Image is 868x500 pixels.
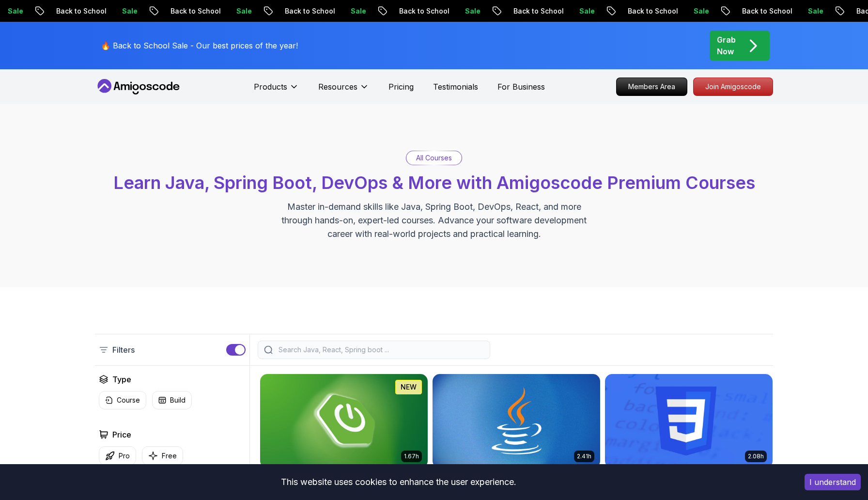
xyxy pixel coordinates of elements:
[112,429,131,440] h2: Price
[254,81,287,93] p: Products
[717,34,736,57] p: Grab Now
[99,391,146,409] button: Course
[416,153,452,163] p: All Courses
[589,6,655,16] p: Back to School
[247,6,312,16] p: Back to School
[142,446,183,465] button: Free
[277,345,484,355] input: Search Java, React, Spring boot ...
[577,453,591,460] p: 2.41h
[433,81,478,93] a: Testimonials
[475,6,541,16] p: Back to School
[18,6,84,16] p: Back to School
[312,6,343,16] p: Sale
[112,374,131,385] h2: Type
[112,344,135,356] p: Filters
[617,78,687,95] p: Members Area
[616,78,687,96] a: Members Area
[770,6,801,16] p: Sale
[162,451,177,461] p: Free
[198,6,229,16] p: Sale
[7,471,790,493] div: This website uses cookies to enhance the user experience.
[748,453,764,460] p: 2.08h
[99,446,136,465] button: Pro
[805,474,861,490] button: Accept cookies
[541,6,572,16] p: Sale
[427,6,458,16] p: Sale
[101,40,298,51] p: 🔥 Back to School Sale - Our best prices of the year!
[119,451,130,461] p: Pro
[388,81,414,93] a: Pricing
[117,395,140,405] p: Course
[84,6,115,16] p: Sale
[433,374,600,468] img: Java for Beginners card
[271,200,597,241] p: Master in-demand skills like Java, Spring Boot, DevOps, React, and more through hands-on, expert-...
[113,172,755,193] span: Learn Java, Spring Boot, DevOps & More with Amigoscode Premium Courses
[170,395,186,405] p: Build
[655,6,686,16] p: Sale
[132,6,198,16] p: Back to School
[318,81,357,93] p: Resources
[693,78,773,96] a: Join Amigoscode
[152,391,192,409] button: Build
[497,81,545,93] a: For Business
[404,453,419,460] p: 1.67h
[361,6,427,16] p: Back to School
[704,6,770,16] p: Back to School
[318,81,369,100] button: Resources
[260,374,428,468] img: Spring Boot for Beginners card
[254,81,299,100] button: Products
[401,382,417,392] p: NEW
[605,374,773,468] img: CSS Essentials card
[694,78,773,95] p: Join Amigoscode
